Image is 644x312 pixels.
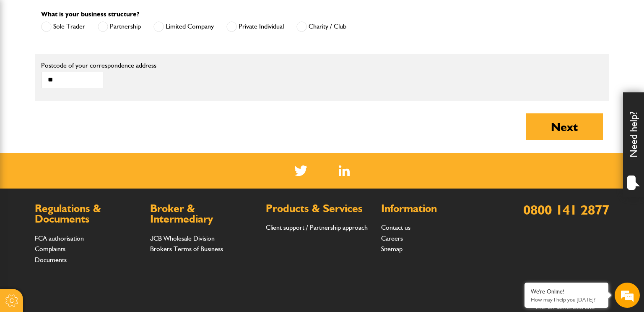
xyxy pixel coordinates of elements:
[35,234,84,242] a: FCA authorisation
[150,245,223,253] a: Brokers Terms of Business
[41,21,85,32] label: Sole Trader
[381,234,403,242] a: Careers
[11,127,153,146] input: Enter your phone number
[41,11,139,18] label: What is your business structure?
[266,203,373,214] h2: Products & Services
[35,245,65,253] a: Complaints
[523,202,609,218] a: 0800 141 2877
[150,203,257,225] h2: Broker & Intermediary
[150,234,215,242] a: JCB Wholesale Division
[339,165,350,176] a: LinkedIn
[381,245,402,253] a: Sitemap
[339,165,350,176] img: Linked In
[11,78,153,96] input: Enter your last name
[526,113,603,140] button: Next
[531,296,602,303] p: How may I help you today?
[138,4,158,24] div: Minimize live chat window
[14,47,35,58] img: d_20077148190_company_1631870298795_20077148190
[35,256,67,264] a: Documents
[381,223,410,231] a: Contact us
[296,21,346,32] label: Charity / Club
[294,165,307,176] img: Twitter
[153,21,214,32] label: Limited Company
[114,246,152,257] em: Start Chat
[381,203,488,214] h2: Information
[98,21,141,32] label: Partnership
[226,21,284,32] label: Private Individual
[11,102,153,121] input: Enter your email address
[623,92,644,197] div: Need help?
[266,223,368,231] a: Client support / Partnership approach
[531,288,602,295] div: We're Online!
[44,47,141,58] div: Chat with us now
[41,62,169,69] label: Postcode of your correspondence address
[11,152,153,239] textarea: Type your message and hit 'Enter'
[35,203,142,225] h2: Regulations & Documents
